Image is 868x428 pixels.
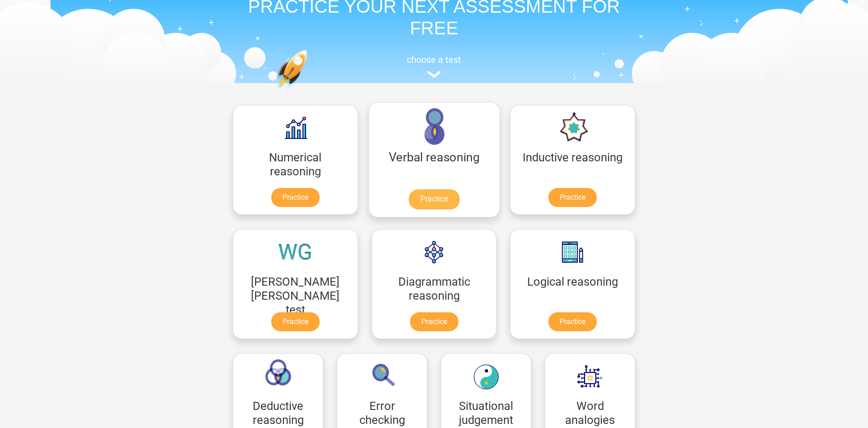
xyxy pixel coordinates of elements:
h5: choose a test [226,54,642,65]
a: Practice [409,189,459,209]
a: Practice [410,312,458,331]
a: Practice [271,188,320,207]
a: Practice [548,188,597,207]
a: Practice [548,312,597,331]
img: assessment [427,71,441,78]
img: practice [276,50,342,132]
a: Practice [271,312,320,331]
a: choose a test [226,54,642,78]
